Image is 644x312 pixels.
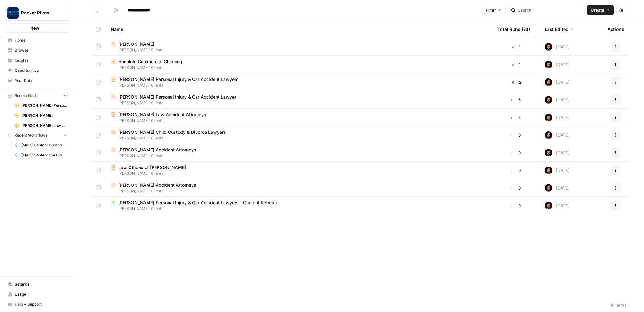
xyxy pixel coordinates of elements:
span: [PERSON_NAME] [118,41,154,47]
div: 1 [497,61,535,68]
span: [PERSON_NAME] Personal Injury & Car Accident Lawyer [118,94,236,100]
div: [DATE] [545,96,569,104]
span: [PERSON_NAME]' Clients [111,118,487,123]
a: Insights [5,55,70,65]
div: [DATE] [545,131,569,139]
span: Law Offices of [PERSON_NAME] [118,164,186,171]
a: [PERSON_NAME] Accident Attorneys[PERSON_NAME]' Clients [111,147,487,159]
a: [PERSON_NAME] Personal Injury & Car Accident Lawyers [12,100,70,111]
span: [PERSON_NAME] Personal Injury & Car Accident Lawyers [21,103,67,108]
div: [DATE] [545,114,569,121]
span: Home [15,37,67,43]
span: [PERSON_NAME] Personal Injury & Car Accident Lawyers [118,76,239,82]
span: Recent Grids [14,93,37,99]
div: Actions [608,20,624,38]
div: [DATE] [545,202,569,209]
span: New [30,25,39,31]
div: Total Runs (7d) [497,20,530,38]
div: 6 [497,97,535,103]
a: [PERSON_NAME] Personal Injury & Car Accident Lawyers[PERSON_NAME]' Clients [111,76,487,88]
span: Filter [486,7,496,13]
div: 12 [497,79,535,85]
div: 1 [497,44,535,50]
span: [PERSON_NAME] Accident Attorneys [118,147,196,153]
span: [PERSON_NAME] Law Accident Attorneys [118,111,206,118]
div: 10 Items [610,302,626,308]
button: Help + Support [5,299,70,309]
span: [Main] Content Creation Brief [21,142,67,148]
div: 3 [497,114,535,121]
button: Workspace: Rocket Pilots [5,5,70,21]
span: Settings [15,281,67,287]
span: [PERSON_NAME]' Clients [111,188,487,194]
img: Rocket Pilots Logo [7,7,19,19]
span: [PERSON_NAME]' Clients [111,135,487,141]
div: [DATE] [545,43,569,51]
a: [PERSON_NAME] [12,111,70,121]
span: [PERSON_NAME]' Clients [111,171,487,176]
a: [Main] Content Creation Brief [12,140,70,150]
div: [DATE] [545,61,569,68]
span: [Main] Content Creation Article [21,152,67,158]
a: Honolulu Commercial Cleaning[PERSON_NAME]' Clients [111,59,487,71]
a: Law Offices of [PERSON_NAME][PERSON_NAME]' Clients [111,164,487,176]
a: Browse [5,45,70,55]
div: [DATE] [545,78,569,86]
img: wt756mygx0n7rybn42vblmh42phm [545,78,552,86]
div: 0 [497,202,535,209]
span: [PERSON_NAME] Accident Attorneys [118,182,196,188]
span: Browse [15,48,67,53]
span: Insights [15,58,67,63]
span: Rocket Pilots [21,10,59,16]
a: [PERSON_NAME] Personal Injury & Car Accident Lawyer[PERSON_NAME]' Clients [111,94,487,106]
span: Opportunities [15,68,67,73]
span: Help + Support [15,302,67,307]
input: Search [518,7,582,13]
a: [Main] Content Creation Article [12,150,70,160]
span: [PERSON_NAME] [21,113,67,118]
button: Go back [93,5,103,15]
a: Your Data [5,76,70,86]
img: wt756mygx0n7rybn42vblmh42phm [545,184,552,192]
button: Recent Grids [5,91,70,100]
div: 0 [497,167,535,173]
a: Home [5,35,70,45]
div: Last Edited [545,20,574,38]
div: Name [111,20,487,38]
button: Recent Workflows [5,131,70,140]
span: [PERSON_NAME] Personal Injury & Car Accident Lawyers - Content Refresh [118,200,277,206]
img: wt756mygx0n7rybn42vblmh42phm [545,43,552,51]
span: [PERSON_NAME]' Clients [111,65,487,71]
div: [DATE] [545,167,569,174]
a: Settings [5,279,70,289]
span: Recent Workflows [14,133,47,138]
div: 0 [497,150,535,156]
img: wt756mygx0n7rybn42vblmh42phm [545,202,552,209]
div: [DATE] [545,149,569,156]
a: [PERSON_NAME][PERSON_NAME]' Clients [111,41,487,53]
img: wt756mygx0n7rybn42vblmh42phm [545,114,552,121]
a: [PERSON_NAME] Law Accident Attorneys [12,121,70,131]
a: Opportunities [5,65,70,76]
span: [PERSON_NAME]' Clients [111,206,487,212]
span: [PERSON_NAME]' Clients [111,82,487,88]
a: [PERSON_NAME] Law Accident Attorneys[PERSON_NAME]' Clients [111,111,487,123]
img: wt756mygx0n7rybn42vblmh42phm [545,149,552,156]
span: Honolulu Commercial Cleaning [118,59,182,65]
span: [PERSON_NAME]' Clients [111,100,487,106]
span: [PERSON_NAME]' Clients [111,47,487,53]
img: wt756mygx0n7rybn42vblmh42phm [545,61,552,68]
a: [PERSON_NAME] Personal Injury & Car Accident Lawyers - Content Refresh[PERSON_NAME]' Clients [111,200,487,212]
span: [PERSON_NAME] Child Custody & Divorce Lawyers [118,129,226,135]
span: [PERSON_NAME] Law Accident Attorneys [21,123,67,128]
img: wt756mygx0n7rybn42vblmh42phm [545,167,552,174]
div: [DATE] [545,184,569,192]
button: Filter [482,5,506,15]
a: Usage [5,289,70,299]
a: [PERSON_NAME] Accident Attorneys[PERSON_NAME]' Clients [111,182,487,194]
button: Create [587,5,614,15]
a: [PERSON_NAME] Child Custody & Divorce Lawyers[PERSON_NAME]' Clients [111,129,487,141]
button: New [5,23,70,33]
span: Your Data [15,78,67,83]
span: Usage [15,292,67,297]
